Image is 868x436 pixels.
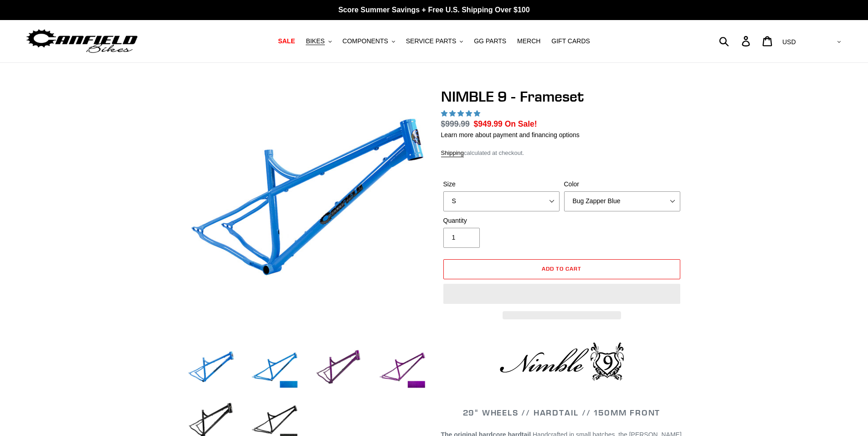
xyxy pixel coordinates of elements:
[401,35,467,47] button: SERVICE PARTS
[441,119,470,128] s: $999.99
[441,131,580,138] a: Learn more about payment and financing options
[443,259,680,279] button: Add to cart
[474,37,506,45] span: GG PARTS
[513,35,545,47] a: MERCH
[441,110,482,117] span: 4.89 stars
[250,344,300,394] img: Load image into Gallery viewer, NIMBLE 9 - Frameset
[469,35,511,47] a: GG PARTS
[301,35,336,47] button: BIKES
[306,37,324,45] span: BIKES
[443,216,560,226] label: Quantity
[441,149,464,157] a: Shipping
[547,35,595,47] a: GIFT CARDS
[406,37,456,45] span: SERVICE PARTS
[564,180,680,189] label: Color
[273,35,299,47] a: SALE
[343,37,388,45] span: COMPONENTS
[441,149,683,158] div: calculated at checkout.
[377,344,427,394] img: Load image into Gallery viewer, NIMBLE 9 - Frameset
[313,344,364,394] img: Load image into Gallery viewer, NIMBLE 9 - Frameset
[441,88,683,105] h1: NIMBLE 9 - Frameset
[186,344,236,394] img: Load image into Gallery viewer, NIMBLE 9 - Frameset
[463,407,661,418] span: 29" WHEELS // HARDTAIL // 150MM FRONT
[25,27,139,56] img: Canfield Bikes
[551,37,590,45] span: GIFT CARDS
[517,37,540,45] span: MERCH
[474,119,503,128] span: $949.99
[188,90,426,328] img: NIMBLE 9 - Frameset
[505,118,537,130] span: On Sale!
[443,180,560,189] label: Size
[542,265,581,272] span: Add to cart
[724,31,747,51] input: Search
[338,35,400,47] button: COMPONENTS
[278,37,295,45] span: SALE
